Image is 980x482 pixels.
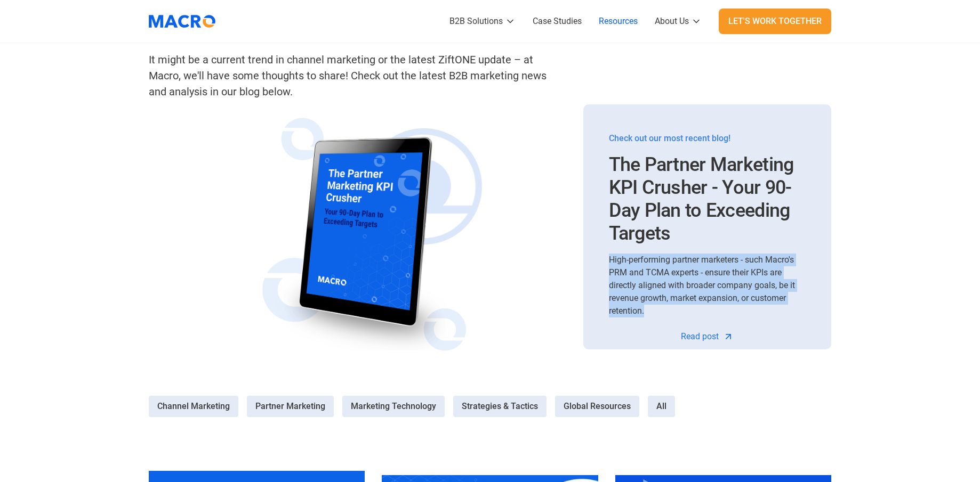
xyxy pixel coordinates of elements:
form: Email Form [149,396,831,420]
a: home [149,8,223,35]
span: Global Resources [564,400,631,413]
div: It might be a current trend in channel marketing or the latest ZiftONE update – at Macro, we'll h... [149,52,558,100]
div: Check out our most recent blog! [609,132,806,145]
div: Let's Work Together [728,15,822,28]
div: Read post [681,330,719,343]
span: Strategies & Tactics [462,400,538,413]
h3: The Partner Marketing KPI Crusher - Your 90-Day Plan to Exceeding Targets [609,153,806,246]
img: Macromator Logo [143,8,221,35]
span: All [656,400,666,413]
span: Marketing Technology [351,400,436,413]
span: Channel Marketing [157,400,230,413]
a: Read post [681,330,734,343]
a: Check out our most recent blog!The Partner Marketing KPI Crusher - Your 90-Day Plan to Exceeding ... [609,121,806,246]
a: Let's Work Together [719,9,831,34]
img: The Partner Marketing KPI Crusher - Your 90-Day Plan to Exceeding Targets [149,117,583,362]
span: Partner Marketing [255,400,325,413]
div: High-performing partner marketers - such Macro's PRM and TCMA experts - ensure their KPIs are dir... [609,254,806,317]
div: B2B Solutions [449,15,503,28]
div: About Us [655,15,689,28]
